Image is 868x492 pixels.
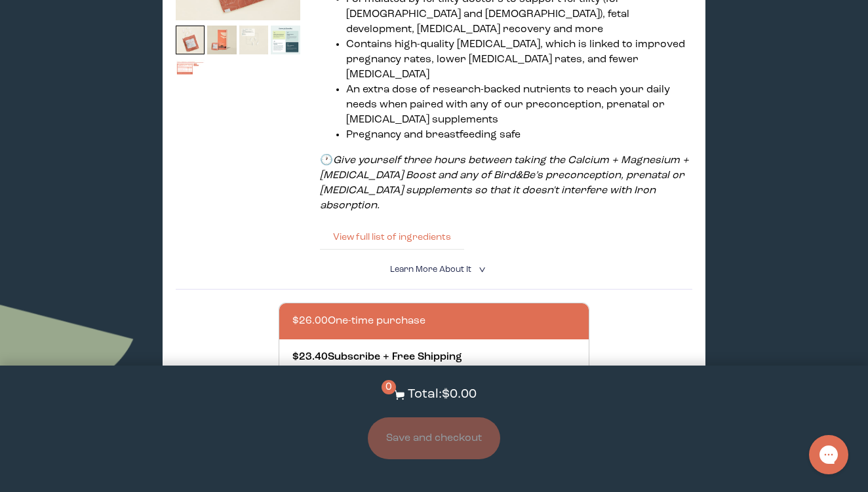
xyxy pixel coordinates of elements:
em: Give yourself three hours between taking the Calcium + Magnesium + [MEDICAL_DATA] Boost and any o... [320,155,689,211]
button: Save and checkout [368,417,500,459]
p: Total: $0.00 [408,385,477,404]
img: thumbnail image [207,26,237,55]
img: thumbnail image [271,26,300,55]
li: An extra dose of research-backed nutrients to reach your daily needs when paired with any of our ... [346,83,693,128]
button: View full list of ingredients [320,224,464,250]
i: < [475,266,487,273]
img: thumbnail image [176,26,205,55]
li: Contains high-quality [MEDICAL_DATA], which is linked to improved pregnancy rates, lower [MEDICAL... [346,37,693,83]
span: Learn More About it [390,265,471,274]
span: Pregnancy and breastfeeding safe [346,130,521,140]
strong: 🕐 [320,155,333,166]
img: thumbnail image [176,60,205,89]
iframe: Gorgias live chat messenger [802,430,855,479]
img: thumbnail image [239,26,269,55]
summary: Learn More About it < [390,263,478,276]
span: 0 [382,380,396,394]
